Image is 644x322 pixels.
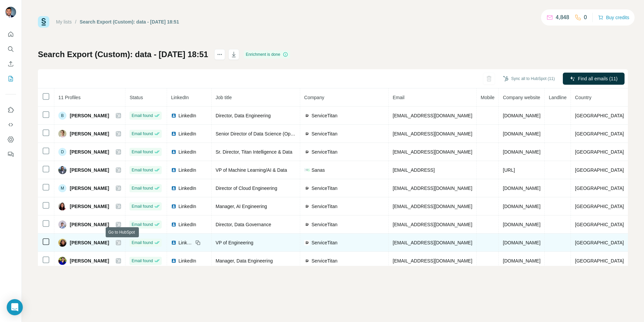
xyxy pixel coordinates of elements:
[5,43,16,55] button: Search
[129,95,143,100] span: Status
[131,185,153,191] span: Email found
[70,221,109,228] span: [PERSON_NAME]
[58,202,66,210] img: Avatar
[578,75,618,82] span: Find all emails (11)
[503,186,540,191] span: [DOMAIN_NAME]
[312,149,337,155] span: ServiceTitan
[393,222,472,227] span: [EMAIL_ADDRESS][DOMAIN_NAME]
[131,149,153,155] span: Email found
[312,239,337,246] span: ServiceTitan
[556,13,569,22] p: 4,848
[131,167,153,173] span: Email found
[312,130,337,137] span: ServiceTitan
[503,95,540,100] span: Company website
[393,204,472,209] span: [EMAIL_ADDRESS][DOMAIN_NAME]
[171,222,176,227] img: LinkedIn logo
[5,7,16,17] img: Avatar
[393,258,472,264] span: [EMAIL_ADDRESS][DOMAIN_NAME]
[575,186,624,191] span: [GEOGRAPHIC_DATA]
[75,18,76,25] li: /
[393,95,405,100] span: Email
[178,239,193,246] span: LinkedIn
[575,204,624,209] span: [GEOGRAPHIC_DATA]
[304,258,310,264] img: company-logo
[503,258,540,264] span: [DOMAIN_NAME]
[216,131,309,136] span: Senior Director of Data Science (Operations)
[216,240,254,245] span: VP of Engineering
[503,240,540,245] span: [DOMAIN_NAME]
[393,186,472,191] span: [EMAIL_ADDRESS][DOMAIN_NAME]
[70,149,109,155] span: [PERSON_NAME]
[58,166,66,174] img: Avatar
[575,167,624,173] span: [GEOGRAPHIC_DATA]
[178,149,196,155] span: LinkedIn
[216,222,271,227] span: Director, Data Governance
[178,167,196,173] span: LinkedIn
[171,131,176,136] img: LinkedIn logo
[5,28,16,40] button: Quick start
[575,113,624,118] span: [GEOGRAPHIC_DATA]
[171,167,176,173] img: LinkedIn logo
[58,148,66,156] div: D
[575,149,624,155] span: [GEOGRAPHIC_DATA]
[178,221,196,228] span: LinkedIn
[575,222,624,227] span: [GEOGRAPHIC_DATA]
[503,204,540,209] span: [DOMAIN_NAME]
[216,167,287,173] span: VP of Machine Learning/AI & Data
[503,113,540,118] span: [DOMAIN_NAME]
[58,95,80,100] span: 11 Profiles
[171,113,176,118] img: LinkedIn logo
[575,131,624,136] span: [GEOGRAPHIC_DATA]
[58,257,66,265] img: Avatar
[304,168,310,171] img: company-logo
[312,203,337,210] span: ServiceTitan
[304,186,310,191] img: company-logo
[5,58,16,70] button: Enrich CSV
[393,113,472,118] span: [EMAIL_ADDRESS][DOMAIN_NAME]
[56,19,72,25] a: My lists
[7,299,23,315] div: Open Intercom Messenger
[575,95,591,100] span: Country
[131,113,153,119] span: Email found
[393,240,472,245] span: [EMAIL_ADDRESS][DOMAIN_NAME]
[312,167,325,173] span: Sanas
[70,130,109,137] span: [PERSON_NAME]
[171,95,189,100] span: LinkedIn
[171,240,176,245] img: LinkedIn logo
[171,258,176,264] img: LinkedIn logo
[549,95,567,100] span: Landline
[498,74,559,84] button: Sync all to HubSpot (11)
[5,133,16,146] button: Dashboard
[131,258,153,264] span: Email found
[503,222,540,227] span: [DOMAIN_NAME]
[216,204,267,209] span: Manager, AI Engineering
[304,149,310,155] img: company-logo
[304,113,310,118] img: company-logo
[393,167,435,173] span: [EMAIL_ADDRESS]
[70,185,109,192] span: [PERSON_NAME]
[178,185,196,192] span: LinkedIn
[304,131,310,136] img: company-logo
[80,18,179,25] div: Search Export (Custom): data - [DATE] 18:51
[131,222,153,228] span: Email found
[58,130,66,138] img: Avatar
[5,104,16,116] button: Use Surfe on LinkedIn
[481,95,494,100] span: Mobile
[598,13,629,22] button: Buy credits
[70,203,109,210] span: [PERSON_NAME]
[171,186,176,191] img: LinkedIn logo
[304,222,310,227] img: company-logo
[393,149,472,155] span: [EMAIL_ADDRESS][DOMAIN_NAME]
[304,240,310,245] img: company-logo
[312,221,337,228] span: ServiceTitan
[563,73,625,85] button: Find all emails (11)
[178,257,196,264] span: LinkedIn
[178,112,196,119] span: LinkedIn
[304,95,324,100] span: Company
[244,50,290,58] div: Enrichment is done
[216,113,271,118] span: Director, Data Engineering
[70,239,109,246] span: [PERSON_NAME]
[131,203,153,209] span: Email found
[58,239,66,247] img: Avatar
[503,167,515,173] span: [URL]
